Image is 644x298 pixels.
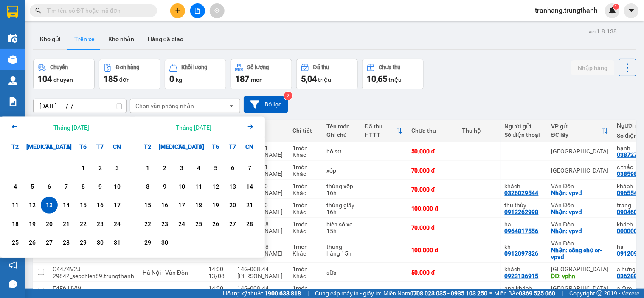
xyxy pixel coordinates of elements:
div: Choose Thứ Bảy, tháng 08 23 2025. It's available. [92,215,109,232]
div: Thu hộ [462,127,496,134]
div: 15 [77,200,89,210]
div: 8 [142,181,154,192]
span: 185 [104,74,118,84]
span: triệu [318,76,331,83]
div: thùng hàng 15h [326,243,356,257]
div: DĐ: vphn [551,273,609,279]
div: E4F6IHVW [53,285,134,292]
div: 50.000 đ [411,148,454,155]
div: Đã thu [313,64,329,70]
div: Choose Thứ Năm, tháng 09 25 2025. It's available. [190,215,207,232]
img: icon-new-feature [609,7,616,14]
div: 20 [43,219,55,229]
div: Số lượng [247,64,269,70]
div: Choose Thứ Năm, tháng 08 14 2025. It's available. [58,197,75,214]
div: CN [241,138,258,155]
div: Choose Thứ Sáu, tháng 09 26 2025. It's available. [207,215,224,232]
span: 0 [169,74,174,84]
button: Số lượng187món [231,59,292,89]
div: Choose Thứ Bảy, tháng 08 30 2025. It's available. [92,234,109,251]
div: 15 [142,200,154,210]
th: Toggle SortBy [360,120,407,142]
div: 26 [26,237,38,248]
div: 22 [142,219,154,229]
div: 1 món [292,164,318,170]
div: Tháng [DATE] [176,123,211,132]
div: VP gửi [551,123,602,130]
span: | [562,289,563,298]
div: [GEOGRAPHIC_DATA] [551,167,609,174]
button: Bộ lọc [244,96,288,113]
div: 21 [60,219,72,229]
div: 0923136915 [505,273,539,279]
div: Choose Thứ Năm, tháng 09 4 2025. It's available. [190,159,207,176]
div: T5 [58,138,75,155]
div: 22 [77,219,89,229]
div: 31 [111,237,123,248]
div: Choose Thứ Năm, tháng 08 7 2025. It's available. [58,178,75,195]
div: Choose Chủ Nhật, tháng 08 24 2025. It's available. [109,215,126,232]
div: 29842_sepchien89.trungthanh [53,273,134,279]
button: Khối lượng0kg [165,59,226,89]
div: Choose Thứ Bảy, tháng 09 20 2025. It's available. [224,197,241,214]
div: 5 [26,181,38,192]
div: Khác [292,209,318,215]
div: 1 [77,163,89,173]
div: 3 [111,163,123,173]
span: 1 [615,4,618,10]
div: 24 [111,219,123,229]
div: Choose Chủ Nhật, tháng 09 7 2025. It's available. [241,159,258,176]
button: Đơn hàng185đơn [99,59,160,89]
div: T6 [75,138,92,155]
img: solution-icon [8,97,17,106]
div: T6 [207,138,224,155]
div: Choose Thứ Hai, tháng 09 22 2025. It's available. [139,215,156,232]
div: Chuyến [50,64,68,70]
div: T7 [92,138,109,155]
div: 24 [176,219,188,229]
div: 1 món [292,145,318,151]
div: [GEOGRAPHIC_DATA] [551,148,609,155]
div: 27 [227,219,239,229]
div: 5 [210,163,222,173]
div: 14 [244,181,256,192]
button: Chưa thu10,65 triệu [362,59,424,89]
div: 8 [77,181,89,192]
div: Choose Thứ Tư, tháng 09 3 2025. It's available. [173,159,190,176]
div: Số điện thoại [505,131,543,138]
div: sữa [326,269,356,276]
sup: 2 [284,92,292,100]
div: Choose Thứ Bảy, tháng 09 27 2025. It's available. [224,215,241,232]
button: Next month. [245,122,256,133]
div: 1 món [292,221,318,228]
span: file-add [194,8,200,14]
div: ver 1.8.138 [589,27,617,36]
div: 14G-008.44 [237,285,284,292]
div: Nhận: cổng chợ cr-vpvđ [551,247,609,260]
div: Khác [292,151,318,158]
div: Choose Thứ Ba, tháng 09 16 2025. It's available. [156,197,173,214]
div: 1 món [292,285,318,292]
div: 25 [9,237,21,248]
button: aim [210,3,225,18]
div: 4 [193,163,205,173]
div: T4 [173,138,190,155]
span: Cung cấp máy in - giấy in: [315,289,381,298]
div: 0912262998 [505,209,539,215]
div: Choose Thứ Năm, tháng 08 28 2025. It's available. [58,234,75,251]
div: Người gửi [505,123,543,130]
div: T5 [190,138,207,155]
div: 30 [159,237,171,248]
div: Choose Thứ Tư, tháng 09 24 2025. It's available. [173,215,190,232]
span: tranhang.trungthanh [529,5,605,16]
input: Select a date range. [34,99,126,113]
div: 11 [9,200,21,210]
div: 0912097826 [505,250,539,257]
div: Choose Thứ Sáu, tháng 09 5 2025. It's available. [207,159,224,176]
div: 28 [244,219,256,229]
div: kh [505,243,543,250]
span: chuyến [53,76,73,83]
div: Vân Đồn [551,221,609,228]
button: Kho nhận [101,29,141,49]
div: Choose Chủ Nhật, tháng 08 31 2025. It's available. [109,234,126,251]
